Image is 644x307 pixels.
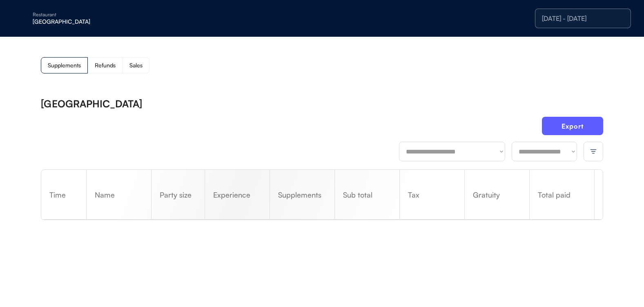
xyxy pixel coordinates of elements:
div: Gratuity [465,191,529,198]
div: Name [87,191,151,198]
button: Export [542,117,603,135]
img: filter-lines.svg [590,148,597,155]
div: Refund [595,173,603,217]
div: Restaurant [33,12,136,17]
div: Supplements [270,191,334,198]
div: Supplements [48,62,81,68]
div: [GEOGRAPHIC_DATA] [33,19,136,24]
div: Sub total [335,191,399,198]
div: Time [41,191,86,198]
div: Party size [152,191,205,198]
img: yH5BAEAAAAALAAAAAABAAEAAAIBRAA7 [16,12,29,25]
div: Sales [129,62,143,68]
div: Experience [205,191,270,198]
div: Total paid [530,191,594,198]
div: Tax [400,191,464,198]
div: [DATE] - [DATE] [542,15,624,22]
div: Refunds [95,62,116,68]
div: [GEOGRAPHIC_DATA] [41,99,142,109]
